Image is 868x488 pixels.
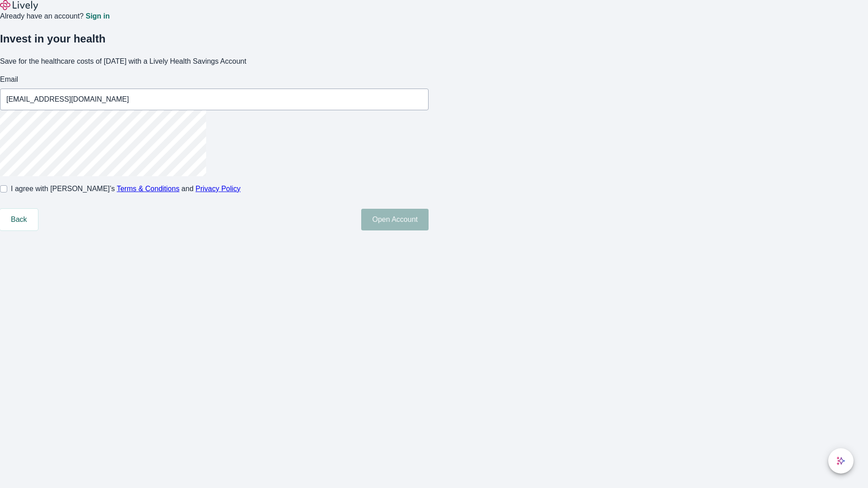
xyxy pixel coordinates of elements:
[828,448,854,474] button: chat
[11,183,241,194] span: I agree with [PERSON_NAME]’s and
[836,456,845,465] svg: Lively AI Assistant
[117,185,179,192] a: Terms & Conditions
[85,13,109,20] a: Sign in
[196,185,241,192] a: Privacy Policy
